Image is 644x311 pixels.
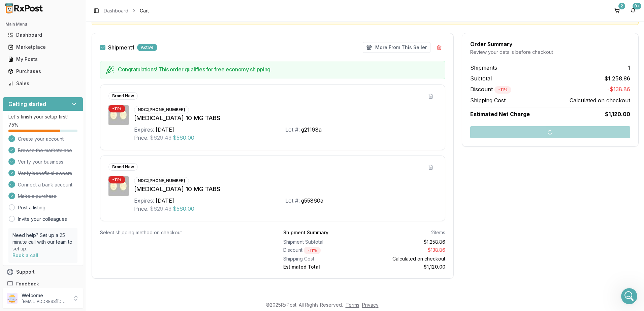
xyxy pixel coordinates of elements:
div: Marketplace [8,44,78,50]
span: $560.00 [173,205,194,213]
p: [EMAIL_ADDRESS][DOMAIN_NAME] [22,299,68,304]
button: Purchases [3,66,83,77]
a: Invite your colleagues [18,216,67,222]
div: $1,120.00 [367,264,445,270]
div: Sales [8,80,78,87]
div: Shipping Cost [283,255,361,262]
div: - 11 % [304,247,321,254]
div: ok [113,92,129,107]
div: let me make sure they will not cancel the order [5,143,110,164]
div: Purchases [8,68,78,75]
div: any luck with [MEDICAL_DATA]? i need [MEDICAL_DATA] 10mg [30,43,124,56]
div: $1,258.86 [367,239,445,245]
a: Privacy [362,302,379,308]
div: [DATE] [156,126,174,134]
div: 9+ [633,3,641,9]
button: Feedback [3,278,83,290]
div: Shipment Summary [283,229,328,236]
div: 2 items [431,229,445,236]
a: Post a listing [18,204,45,211]
div: g21198a [301,126,322,134]
div: Expires: [134,126,154,134]
div: ok [113,198,129,213]
img: RxPost Logo [3,3,46,13]
div: Order Summary [470,41,630,47]
button: Upload attachment [32,220,37,226]
div: i see one for 560. can i take that one? [34,127,124,134]
a: Sales [5,77,80,90]
div: Expires: [134,197,154,205]
div: no problem [97,112,124,118]
button: Sales [3,78,83,89]
div: LUIS says… [5,123,129,143]
div: Active [137,44,157,51]
span: $560.00 [173,134,194,142]
button: Send a message… [116,218,126,229]
button: Support [3,266,83,278]
div: no problem [92,108,129,123]
span: Verify your business [18,159,63,165]
a: Marketplace [5,41,80,53]
h5: Congratulations! This order qualifies for free economy shipping. [118,67,440,72]
div: ok [118,96,124,103]
div: - $138.86 [367,247,445,254]
span: Make a purchase [18,193,57,200]
div: any luck with [MEDICAL_DATA]? i need [MEDICAL_DATA] 10mg [24,39,129,60]
div: Select shipping method on checkout [100,229,262,236]
div: Brand New [108,163,138,171]
p: Active [33,8,46,15]
h3: Getting started [8,100,46,108]
span: Shipments [470,64,497,72]
span: $1,258.86 [605,74,630,82]
div: i see one for 560. can i take that one? [29,123,129,138]
textarea: Message… [6,206,129,218]
div: LUIS says… [5,19,129,39]
div: ok thank you [93,23,124,30]
img: Jardiance 10 MG TABS [108,105,129,125]
div: they have it but not sure if it will go out [DATE] or [DATE] they are really busy and fedex alrea... [11,169,105,189]
span: Shipping Cost [470,96,506,104]
span: $629.43 [150,205,171,213]
button: Dashboard [3,30,83,40]
div: ok [118,202,124,209]
button: My Posts [3,54,83,65]
div: Manuel says… [5,165,129,198]
p: Let's finish your setup first! [8,113,77,120]
img: Jardiance 10 MG TABS [108,176,129,196]
span: Cart [140,7,149,14]
button: Home [105,3,118,15]
div: Calculated on checkout [367,255,445,262]
div: let me make sure they will not cancel the order [11,147,105,160]
div: LUIS says… [5,108,129,123]
div: NDC: [PHONE_NUMBER] [134,106,189,113]
div: Discount [283,247,361,254]
div: 2 [618,3,625,9]
span: Discount [470,86,511,93]
div: Brand New [108,92,138,100]
div: Manuel says… [5,66,129,92]
div: [DATE] [156,197,174,205]
span: Browse the marketplace [18,147,72,154]
span: Connect a bank account [18,181,72,188]
button: 2 [612,5,622,16]
div: Price: [134,134,149,142]
div: Lot #: [285,197,300,205]
span: Calculated on checkout [570,96,630,104]
a: Terms [346,302,359,308]
span: $629.43 [150,134,171,142]
div: Close [118,3,130,15]
button: 9+ [628,5,639,16]
h2: Main Menu [5,22,80,27]
span: Estimated Net Charge [470,111,530,117]
div: [MEDICAL_DATA] 10 MG TABS [134,184,437,194]
div: Review your details before checkout [470,49,630,56]
span: -$138.86 [607,85,630,94]
div: - 11 % [494,86,511,94]
button: go back [4,3,17,15]
span: 75 % [8,122,19,128]
div: [MEDICAL_DATA] 10 MG TABS [134,113,437,123]
div: Lot #: [285,126,300,134]
a: My Posts [5,53,80,65]
img: User avatar [7,293,18,304]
